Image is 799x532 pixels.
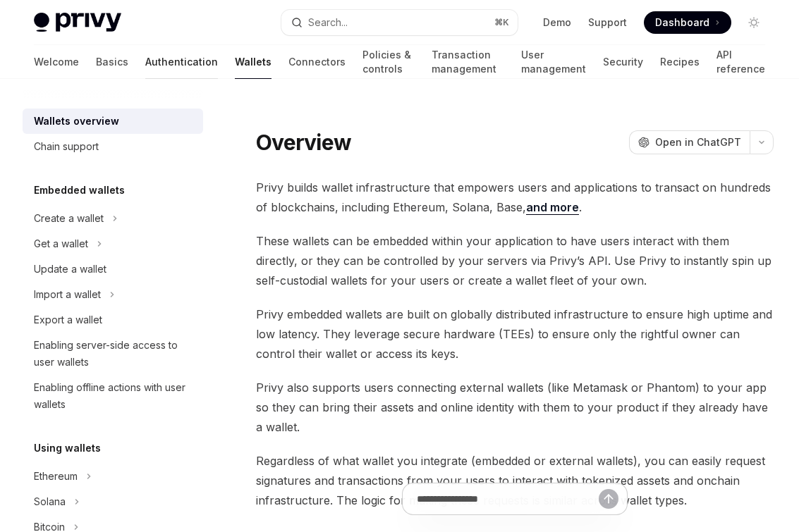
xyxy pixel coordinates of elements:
a: Policies & controls [362,45,415,79]
h1: Overview [256,130,351,155]
div: Import a wallet [34,286,101,303]
button: Toggle Solana section [23,489,203,514]
div: Ethereum [34,468,78,485]
span: Privy also supports users connecting external wallets (like Metamask or Phantom) to your app so t... [256,378,774,437]
input: Ask a question... [417,483,599,514]
span: Regardless of what wallet you integrate (embedded or external wallets), you can easily request si... [256,451,774,510]
a: Enabling server-side access to user wallets [23,333,203,375]
a: Security [603,45,643,79]
span: These wallets can be embedded within your application to have users interact with them directly, ... [256,231,774,290]
button: Toggle dark mode [743,11,765,34]
div: Solana [34,493,66,510]
a: Welcome [34,45,79,79]
div: Wallets overview [34,113,119,130]
span: Open in ChatGPT [655,135,741,149]
button: Open in ChatGPT [629,130,750,154]
a: and more [526,200,579,215]
div: Export a wallet [34,311,102,328]
button: Toggle Ethereum section [23,464,203,489]
a: Support [588,16,627,30]
div: Get a wallet [34,235,88,252]
h5: Embedded wallets [34,182,125,199]
h5: Using wallets [34,440,101,457]
a: Recipes [660,45,700,79]
a: Chain support [23,134,203,159]
a: Connectors [288,45,346,79]
a: Wallets [235,45,272,79]
div: Enabling offline actions with user wallets [34,379,195,413]
span: ⌘ K [494,17,509,28]
a: Demo [543,16,571,30]
span: Privy builds wallet infrastructure that empowers users and applications to transact on hundreds o... [256,178,774,217]
span: Privy embedded wallets are built on globally distributed infrastructure to ensure high uptime and... [256,304,774,364]
a: Authentication [145,45,218,79]
a: Basics [96,45,128,79]
button: Toggle Get a wallet section [23,231,203,256]
button: Toggle Import a wallet section [23,282,203,307]
div: Create a wallet [34,210,104,227]
a: Export a wallet [23,307,203,333]
a: Enabling offline actions with user wallets [23,375,203,417]
div: Search... [308,14,348,31]
div: Chain support [34,138,99,155]
span: Dashboard [655,16,709,30]
div: Update a wallet [34,261,106,278]
a: Transaction management [432,45,504,79]
a: Wallets overview [23,109,203,134]
a: Dashboard [644,11,731,34]
img: light logo [34,13,121,32]
a: Update a wallet [23,256,203,282]
button: Send message [599,489,618,509]
button: Open search [281,10,518,35]
div: Enabling server-side access to user wallets [34,337,195,371]
button: Toggle Create a wallet section [23,206,203,231]
a: User management [521,45,586,79]
a: API reference [716,45,765,79]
